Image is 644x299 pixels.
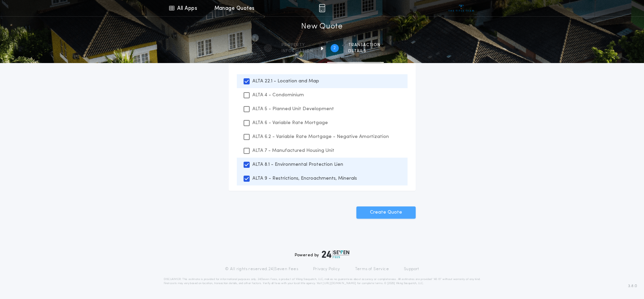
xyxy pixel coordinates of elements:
[252,119,328,126] p: ALTA 6 - Variable Rate Mortgage
[323,282,356,285] a: [URL][DOMAIN_NAME]
[301,21,342,32] h1: New Quote
[252,175,357,182] p: ALTA 9 - Restrictions, Encroachments, Minerals
[252,161,343,168] p: ALTA 8.1 - Environmental Protection Lien
[252,92,304,99] p: ALTA 4 - Condominium
[282,42,313,48] span: Property
[164,277,481,285] p: DISCLAIMER: This estimate is provided for informational purposes only. 24|Seven Fees, a product o...
[319,4,325,12] img: img
[449,5,474,12] img: vs-icon
[355,266,389,272] a: Terms of Service
[322,250,350,258] img: logo
[348,42,380,48] span: Transaction
[252,78,319,85] p: ALTA 22.1 - Location and Map
[295,250,350,258] div: Powered by
[252,105,334,113] p: ALTA 5 - Planned Unit Development
[628,283,637,289] span: 3.8.0
[313,266,340,272] a: Privacy Policy
[404,266,419,272] a: Support
[225,266,298,272] p: © All rights reserved. 24|Seven Fees
[282,48,313,54] span: information
[333,45,336,51] h2: 2
[356,206,416,219] button: Create Quote
[252,133,389,140] p: ALTA 6.2 - Variable Rate Mortgage - Negative Amortization
[252,147,334,154] p: ALTA 7 - Manufactured Housing Unit
[229,69,416,191] ul: Select Endorsements
[348,48,380,54] span: details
